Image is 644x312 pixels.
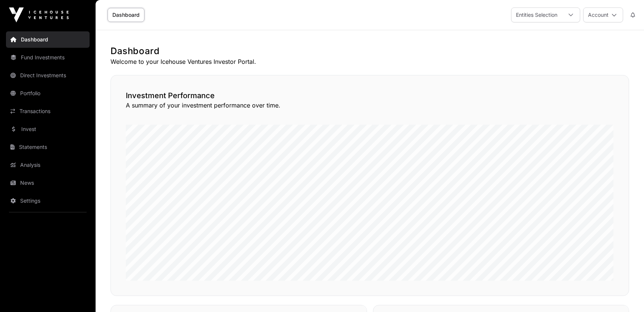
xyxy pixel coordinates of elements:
a: Transactions [6,103,90,119]
a: Dashboard [108,8,144,22]
a: Analysis [6,157,90,173]
a: News [6,175,90,191]
p: A summary of your investment performance over time. [126,101,614,110]
h2: Investment Performance [126,90,614,101]
a: Statements [6,139,90,155]
a: Settings [6,193,90,209]
img: Icehouse Ventures Logo [9,7,69,22]
h1: Dashboard [111,45,629,57]
a: Fund Investments [6,49,90,66]
iframe: Chat Widget [607,276,644,312]
a: Invest [6,121,90,137]
div: Entities Selection [511,8,562,22]
a: Direct Investments [6,67,90,84]
a: Dashboard [6,31,90,48]
a: Portfolio [6,85,90,102]
button: Account [583,7,623,22]
p: Welcome to your Icehouse Ventures Investor Portal. [111,57,629,66]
